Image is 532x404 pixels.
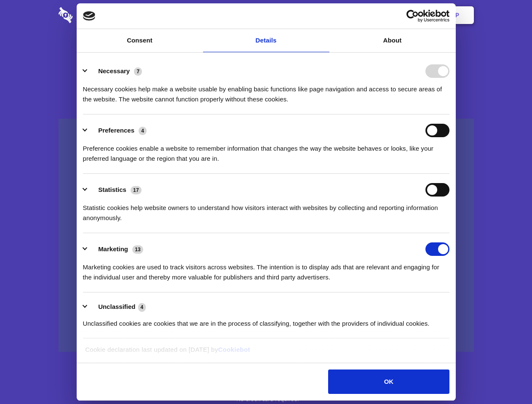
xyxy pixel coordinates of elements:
span: 17 [131,186,142,194]
button: OK [328,369,449,394]
label: Statistics [98,186,126,193]
iframe: Drift Widget Chat Controller [490,362,522,394]
label: Preferences [98,127,134,134]
div: Cookie declaration last updated on [DATE] by [79,345,453,361]
h4: Auto-redaction of sensitive data, encrypted data sharing and self-destructing private chats. Shar... [59,77,474,104]
span: 4 [138,303,146,311]
h1: Eliminate Slack Data Loss. [59,38,474,68]
span: 4 [139,127,147,135]
div: Marketing cookies are used to track visitors across websites. The intention is to display ads tha... [83,256,449,282]
button: Marketing (13) [83,242,149,256]
a: About [329,29,456,52]
button: Unclassified (4) [83,302,151,312]
a: Details [203,29,329,52]
div: Statistic cookies help website owners to understand how visitors interact with websites by collec... [83,197,449,223]
label: Necessary [98,67,130,74]
button: Necessary (7) [83,64,147,78]
div: Unclassified cookies are cookies that we are in the process of classifying, together with the pro... [83,312,449,329]
a: Cookiebot [218,346,250,353]
img: logo-wordmark-white-trans-d4663122ce5f474addd5e946df7df03e33cb6a1c49d2221995e7729f52c070b2.svg [59,7,131,23]
a: Usercentrics Cookiebot - opens in a new window [376,10,449,22]
span: 13 [132,245,143,254]
img: logo [83,11,96,21]
button: Statistics (17) [83,183,147,197]
div: Preference cookies enable a website to remember information that changes the way the website beha... [83,137,449,164]
a: Contact [342,2,380,28]
label: Marketing [98,245,128,252]
span: 7 [134,67,142,76]
div: Necessary cookies help make a website usable by enabling basic functions like page navigation and... [83,78,449,104]
a: Pricing [247,2,284,28]
a: Consent [77,29,203,52]
button: Preferences (4) [83,124,152,137]
a: Login [382,2,419,28]
a: Wistia video thumbnail [59,119,474,352]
